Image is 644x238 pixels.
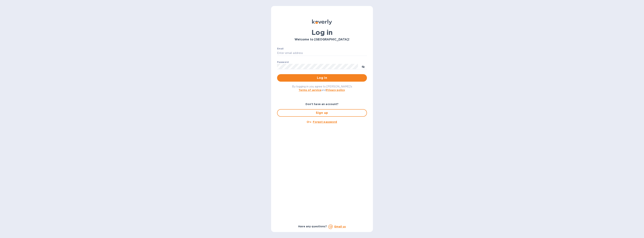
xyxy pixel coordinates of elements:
input: Enter email address [277,50,367,56]
button: Sign up [277,109,367,117]
b: Have any questions? [298,225,327,228]
a: Privacy policy [326,89,345,92]
h3: Welcome to [GEOGRAPHIC_DATA]! [277,38,367,41]
span: Sign up [280,111,364,115]
label: Password [277,61,288,63]
button: Log in [277,74,367,82]
label: Email [277,48,284,50]
img: Koverly [312,19,332,25]
span: Log in [280,76,364,80]
a: Email us [334,225,346,228]
u: Forgot password [313,120,337,123]
h1: Log in [277,28,367,36]
span: By logging in you agree to [PERSON_NAME]'s and . [292,85,352,92]
a: Terms of service [299,89,321,92]
b: Don't have an account? [306,103,339,106]
button: toggle password visibility [359,63,367,70]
